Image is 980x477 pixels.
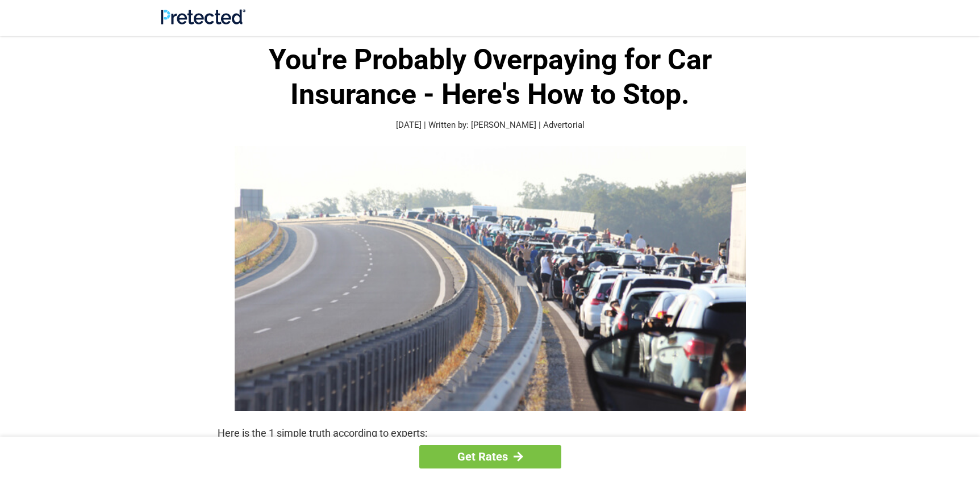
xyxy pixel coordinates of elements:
[218,43,763,112] h1: You're Probably Overpaying for Car Insurance - Here's How to Stop.
[218,425,763,441] p: Here is the 1 simple truth according to experts:
[161,16,245,27] a: Site Logo
[161,9,245,24] img: Site Logo
[218,119,763,132] p: [DATE] | Written by: [PERSON_NAME] | Advertorial
[419,445,561,468] a: Get Rates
